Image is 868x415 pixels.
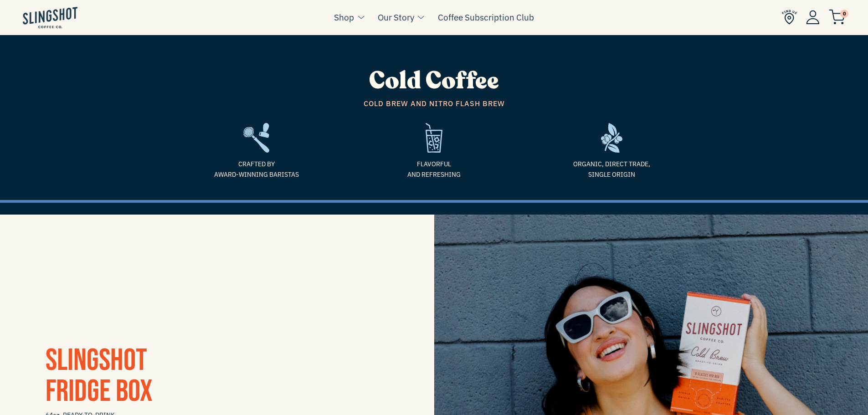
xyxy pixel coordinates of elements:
[243,123,269,153] img: frame2-1635783918803.svg
[334,10,354,24] a: Shop
[782,10,797,25] img: Find Us
[369,65,499,97] span: Cold Coffee
[175,98,694,110] span: Cold Brew and Nitro Flash Brew
[175,159,339,179] span: Crafted by Award-Winning Baristas
[829,10,845,25] img: cart
[840,10,848,18] span: 0
[530,159,694,179] span: Organic, Direct Trade, Single Origin
[426,123,442,153] img: refreshing-1635975143169.svg
[46,342,153,410] span: Slingshot Fridge Box
[806,10,820,24] img: Account
[438,10,534,24] a: Coffee Subscription Club
[601,123,622,153] img: frame-1635784469962.svg
[378,10,414,24] a: Our Story
[352,159,516,179] span: Flavorful and refreshing
[829,12,845,23] a: 0
[46,342,153,410] a: SlingshotFridge Box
